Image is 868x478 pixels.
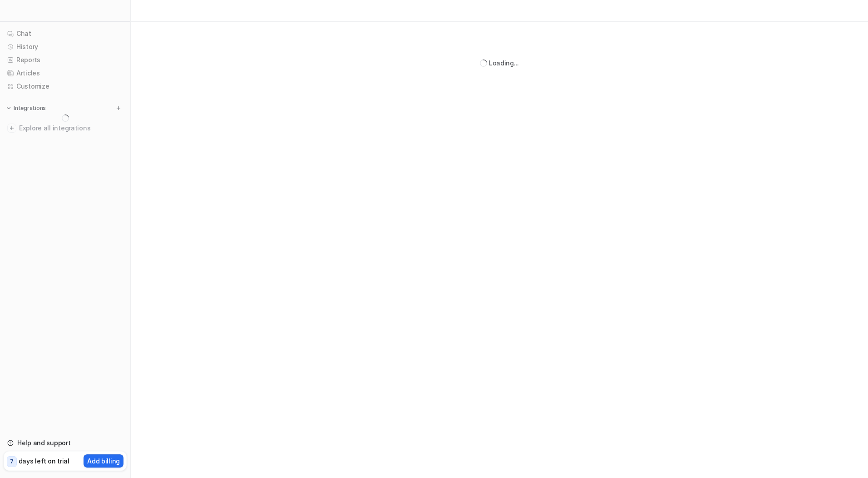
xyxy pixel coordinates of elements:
[4,80,127,93] a: Customize
[4,104,49,113] button: Integrations
[4,67,127,80] a: Articles
[19,121,123,135] span: Explore all integrations
[19,456,69,466] p: days left on trial
[115,105,122,111] img: menu_add.svg
[14,105,46,112] p: Integrations
[5,105,12,111] img: expand menu
[84,454,123,468] button: Add billing
[7,124,16,133] img: explore all integrations
[87,456,120,466] p: Add billing
[4,54,127,66] a: Reports
[4,27,127,40] a: Chat
[4,40,127,53] a: History
[10,458,14,466] p: 7
[4,437,127,449] a: Help and support
[489,58,519,68] div: Loading...
[4,122,127,134] a: Explore all integrations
